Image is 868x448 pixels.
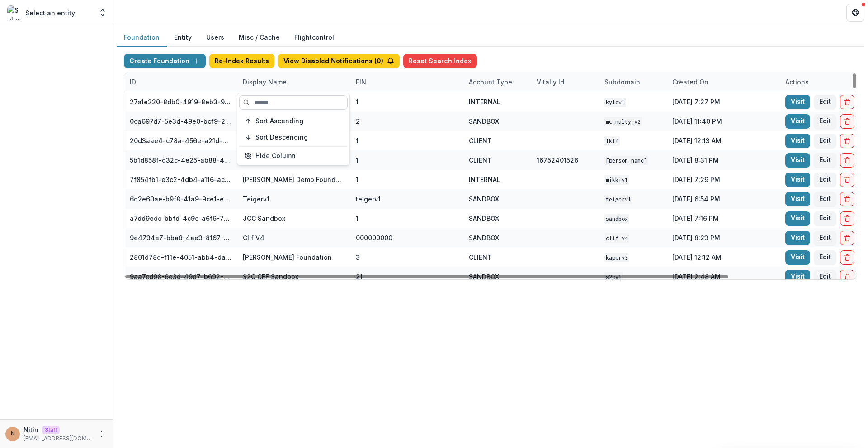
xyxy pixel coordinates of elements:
[840,270,854,284] button: Delete Foundation
[785,95,810,109] a: Visit
[278,54,400,68] button: View Disabled Notifications (0)
[239,114,348,128] button: Sort Ascending
[667,189,780,209] div: [DATE] 6:54 PM
[814,153,836,168] button: Edit
[604,156,648,165] code: [PERSON_NAME]
[130,117,232,126] div: 0ca697d7-5e3d-49e0-bcf9-217f69e92d71
[531,72,599,92] div: Vitally Id
[356,272,363,281] div: 21
[469,97,500,107] div: INTERNAL
[469,214,499,223] div: SANDBOX
[469,175,500,184] div: INTERNAL
[463,77,518,87] div: Account Type
[356,136,359,145] div: 1
[785,173,810,187] a: Visit
[130,175,232,184] div: 7f854fb1-e3c2-4db4-a116-aca576521abc
[7,5,22,20] img: Select an entity
[604,214,629,224] code: sandbox
[667,77,714,87] div: Created on
[239,130,348,145] button: Sort Descending
[130,272,232,281] div: 9aa7cd98-6e3d-49d7-b692-3e5f3d1facd4
[814,114,836,129] button: Edit
[350,77,372,87] div: EIN
[255,117,303,125] span: Sort Ascending
[25,8,75,18] p: Select an entity
[356,155,359,165] div: 1
[237,72,350,92] div: Display Name
[667,247,780,267] div: [DATE] 12:12 AM
[785,211,810,226] a: Visit
[604,175,629,185] code: mikkiv1
[469,252,492,262] div: CLIENT
[604,233,629,243] code: Clif V4
[785,114,810,129] a: Visit
[840,153,854,168] button: Delete Foundation
[840,95,854,109] button: Delete Foundation
[604,253,629,262] code: kaporv3
[667,72,780,92] div: Created on
[356,214,359,223] div: 1
[199,29,231,47] button: Users
[469,272,499,281] div: SANDBOX
[599,72,667,92] div: Subdomain
[785,192,810,206] a: Visit
[667,131,780,150] div: [DATE] 12:13 AM
[814,250,836,265] button: Edit
[42,426,60,434] p: Staff
[599,77,646,87] div: Subdomain
[814,134,836,148] button: Edit
[840,211,854,226] button: Delete Foundation
[840,231,854,245] button: Delete Foundation
[237,77,292,87] div: Display Name
[469,117,499,126] div: SANDBOX
[243,233,264,243] div: Clif V4
[469,233,499,243] div: SANDBOX
[356,97,359,107] div: 1
[130,155,232,165] div: 5b1d858f-d32c-4e25-ab88-434536713791
[785,153,810,168] a: Visit
[209,54,274,68] button: Re-Index Results
[840,134,854,148] button: Delete Foundation
[130,214,232,223] div: a7dd9edc-bbfd-4c9c-a6f6-76d0743bf1cd
[167,29,199,47] button: Entity
[667,228,780,247] div: [DATE] 8:23 PM
[814,231,836,245] button: Edit
[130,136,232,145] div: 20d3aae4-c78a-456e-a21d-91c97a6a725f
[294,33,334,42] a: Flightcontrol
[531,77,570,87] div: Vitally Id
[469,194,499,204] div: SANDBOX
[840,250,854,265] button: Delete Foundation
[604,272,623,282] code: s2cv1
[469,136,492,145] div: CLIENT
[846,4,864,22] button: Get Help
[840,192,854,206] button: Delete Foundation
[463,72,531,92] div: Account Type
[356,252,360,262] div: 3
[243,175,345,184] div: [PERSON_NAME] Demo Foundation
[350,72,463,92] div: EIN
[604,195,632,204] code: teigerv1
[243,194,269,204] div: Teigerv1
[124,72,237,92] div: ID
[24,434,93,443] p: [EMAIL_ADDRESS][DOMAIN_NAME]
[840,114,854,129] button: Delete Foundation
[814,173,836,187] button: Edit
[124,77,142,87] div: ID
[255,134,308,141] span: Sort Descending
[243,272,298,281] div: S2C CEF Sandbox
[814,270,836,284] button: Edit
[117,29,167,47] button: Foundation
[356,175,359,184] div: 1
[130,233,232,243] div: 9e4734e7-bba8-4ae3-8167-95d86cec7b4b
[667,150,780,170] div: [DATE] 8:31 PM
[356,117,360,126] div: 2
[667,112,780,131] div: [DATE] 11:40 PM
[243,214,285,223] div: JCC Sandbox
[356,233,392,243] div: 000000000
[130,194,232,204] div: 6d2e60ae-b9f8-41a9-9ce1-e608d0f20ec5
